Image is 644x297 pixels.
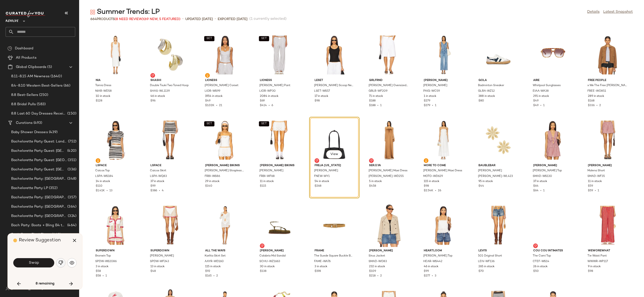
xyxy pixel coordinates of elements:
span: 3 in stock [96,265,108,269]
span: 11 in stock [260,179,274,184]
span: $49 [533,104,539,107]
span: Sirus Jacket [369,254,385,258]
span: [PERSON_NAME] [423,84,447,88]
span: MORE TO COME [424,164,463,168]
span: $188 [369,99,376,103]
span: 95 in stock [478,179,493,184]
span: (464) [66,223,76,228]
span: $138 [260,269,266,273]
img: LSPA-WQ83_V1.jpg [147,118,194,162]
span: SHAS-WL1139 [150,89,170,93]
span: $414 [260,104,267,107]
span: $458 [369,184,376,188]
span: • [595,104,599,107]
span: GLRA-WZ12 [478,89,495,93]
span: [PERSON_NAME] Bikinis [260,164,299,168]
span: Cou Cou Intimates [533,249,573,253]
span: 1 [543,104,545,107]
span: [PERSON_NAME] [259,169,283,173]
span: x We The Free [PERSON_NAME] Faux Suede Jacket [587,84,627,88]
span: Dashboard [15,46,33,51]
span: [PERSON_NAME] [533,164,573,168]
img: LIOR-WP30_V1.jpg [256,33,303,77]
span: • [214,104,219,107]
img: AAYR-WD160_V1.jpg [201,204,248,247]
span: $277 [424,274,430,277]
img: svg%3e [370,159,373,162]
span: [PERSON_NAME]-WL423 [478,174,513,179]
span: Tie Waist Pant [587,254,607,258]
span: The Suede Square Buckle Belt [314,254,354,258]
span: (66) [63,83,70,88]
span: Whirlpool Sunglasses [533,84,561,88]
img: SMAD-WS130_V1.jpg [529,118,576,162]
span: superdown [150,249,190,253]
span: $58 [96,274,101,277]
span: 26 in stock [533,265,548,269]
button: SET [259,121,269,126]
span: 8.8 Bridal Pulls [11,102,36,107]
span: Curations [16,120,33,126]
span: $218 [369,274,376,277]
span: 1 [105,274,107,277]
img: FAME-WA76_V1.jpg [311,204,358,247]
span: $59 [588,189,593,192]
span: 265 in stock [478,265,495,269]
span: (351) [67,158,76,163]
a: Details [587,9,600,15]
span: $336 [588,104,595,107]
span: LSPA-WQ83 [150,174,167,179]
span: 26 [438,189,441,192]
span: (5) [46,64,52,70]
span: HEAR-WS442 [423,260,442,264]
span: [PERSON_NAME] Bikinis [205,164,245,168]
span: Bachelorette Party Guest: [GEOGRAPHIC_DATA] [11,167,67,172]
img: svg%3e [58,260,63,265]
span: BaubleBar [478,164,518,168]
span: Badminton Sneaker [478,84,504,88]
span: [PERSON_NAME] Maxi Dress [423,169,462,173]
span: [PERSON_NAME] [424,78,463,83]
span: 13 [109,189,112,192]
span: (348) [66,176,76,182]
span: • [433,189,438,192]
span: SET [206,37,212,40]
span: LEVI'S [478,249,518,253]
span: Bachelorette Party Guest: [GEOGRAPHIC_DATA] [11,148,66,154]
span: LSET-WS57 [314,89,330,93]
span: 14 in stock [96,179,110,184]
span: CTEF-WS14 [533,260,549,264]
span: Free People [588,78,627,83]
span: AAYR-WD160 [205,260,224,264]
span: • [212,274,216,277]
img: svg%3e [425,159,427,162]
span: WeWoreWhat [588,249,627,253]
span: (69 New, 5 Featured) [143,17,180,21]
span: AIRE [533,78,573,83]
span: [PERSON_NAME] Corset [205,84,238,88]
span: LSPACE [96,164,135,168]
span: $198 [315,269,321,273]
span: (1640) [50,74,62,79]
button: View [326,150,342,159]
span: $279 [424,104,430,107]
img: LEIV-WF136_V1.jpg [475,204,522,247]
button: SET [259,36,269,41]
span: WWWR-WP117 [587,260,608,264]
span: ALL THE WAYS [205,249,245,253]
span: 13 in stock [150,265,165,269]
span: • [215,16,216,22]
span: EIAA-WA38 [533,89,549,93]
span: [PERSON_NAME]-WD255 [369,174,404,179]
span: Review Suggestion [19,238,61,243]
span: 9 in stock [588,265,601,269]
span: Bach Party: Boots + Bling B4 the Ring [11,223,66,228]
span: $59 [588,184,593,188]
img: SCHU-WZ1663_V1.jpg [256,204,303,247]
span: Malena Short [587,169,605,173]
img: FNEW-WY1_V1.jpg [311,118,358,162]
span: 2084 in stock [260,94,278,98]
span: 501 Original Short [478,254,502,258]
span: $188 [369,104,376,107]
span: (150) [66,111,76,116]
